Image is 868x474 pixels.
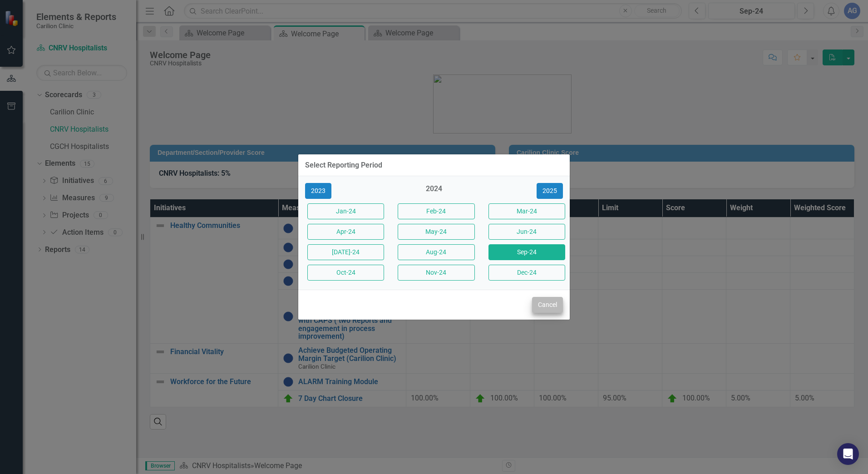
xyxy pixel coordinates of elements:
[532,297,563,313] button: Cancel
[395,184,472,199] div: 2024
[488,203,565,219] button: Mar-24
[398,265,474,281] button: Nov-24
[398,224,474,240] button: May-24
[837,443,859,465] div: Open Intercom Messenger
[488,224,565,240] button: Jun-24
[488,265,565,281] button: Dec-24
[488,244,565,260] button: Sep-24
[305,183,331,199] button: 2023
[305,161,382,169] div: Select Reporting Period
[398,244,474,260] button: Aug-24
[398,203,474,219] button: Feb-24
[307,265,384,281] button: Oct-24
[307,224,384,240] button: Apr-24
[307,244,384,260] button: [DATE]-24
[537,183,563,199] button: 2025
[307,203,384,219] button: Jan-24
